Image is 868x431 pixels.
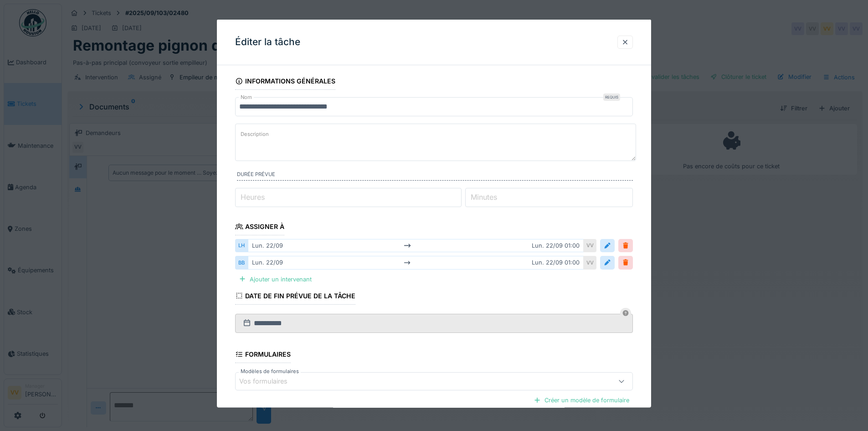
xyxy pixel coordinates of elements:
label: Nom [239,93,254,101]
div: VV [584,256,596,269]
label: Modèles de formulaires [239,368,301,375]
label: Description [239,129,271,140]
label: Minutes [469,192,499,203]
h3: Éditer la tâche [235,36,300,48]
div: BB [235,256,248,269]
div: Informations générales [235,74,335,90]
div: LH [235,239,248,252]
div: VV [584,239,596,252]
div: Date de fin prévue de la tâche [235,289,355,304]
label: Heures [239,192,267,203]
label: Durée prévue [237,171,633,181]
div: Vos formulaires [239,376,300,386]
div: Formulaires [235,347,291,363]
div: lun. 22/09 lun. 22/09 01:00 [248,239,584,252]
div: Créer un modèle de formulaire [530,394,633,406]
div: Assigner à [235,220,284,235]
div: Ajouter un intervenant [235,273,315,285]
div: Requis [603,93,620,101]
div: lun. 22/09 lun. 22/09 01:00 [248,256,584,269]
